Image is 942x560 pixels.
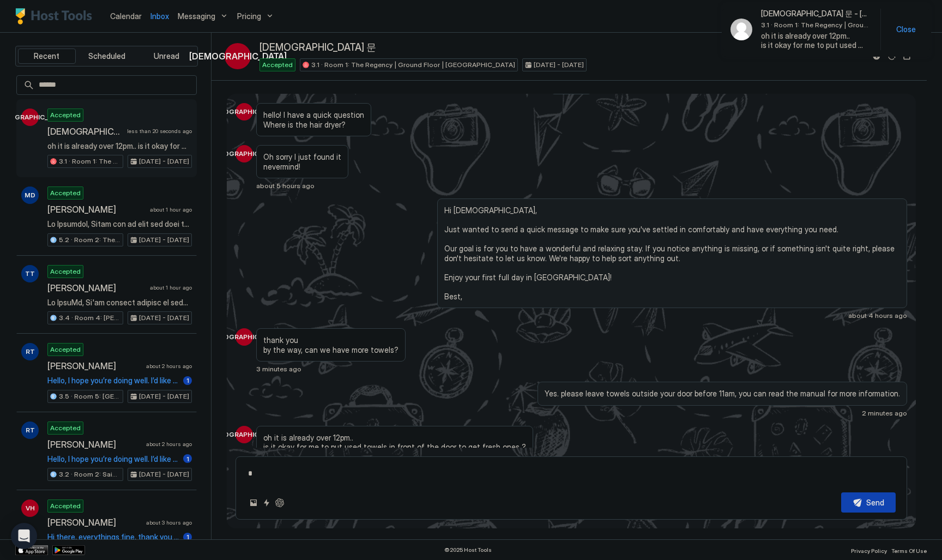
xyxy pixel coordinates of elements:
[139,392,189,401] span: [DATE] - [DATE]
[34,76,196,94] input: Input Field
[139,469,189,479] span: [DATE] - [DATE]
[444,206,900,301] span: Hi [DEMOGRAPHIC_DATA], Just wanted to send a quick message to make sure you've settled in comfort...
[47,454,179,464] span: Hello, I hope you’re doing well. I’d like to ask for a quick clarification about the apartment in...
[139,235,189,245] span: [DATE] - [DATE]
[139,156,189,166] span: [DATE] - [DATE]
[50,110,81,120] span: Accepted
[26,503,35,513] span: VH
[59,392,120,401] span: 3.5 · Room 5: [GEOGRAPHIC_DATA] | [GEOGRAPHIC_DATA]
[15,545,48,555] a: App Store
[311,60,515,70] span: 3.1 · Room 1: The Regency | Ground Floor | [GEOGRAPHIC_DATA]
[110,10,142,22] a: Calendar
[150,206,192,213] span: about 1 hour ago
[256,182,315,190] span: about 5 hours ago
[761,31,872,50] span: oh it is already over 12pm.. is it okay for me to put used towels in front of the door to get fre...
[189,50,287,63] span: [DEMOGRAPHIC_DATA]
[47,439,142,450] span: [PERSON_NAME]
[761,21,872,29] span: 3.1 · Room 1: The Regency | Ground Floor | [GEOGRAPHIC_DATA]
[47,204,146,215] span: [PERSON_NAME]
[78,49,136,64] button: Scheduled
[154,51,179,61] span: Unread
[259,41,376,54] span: [DEMOGRAPHIC_DATA] 문
[207,149,282,159] span: [DEMOGRAPHIC_DATA]
[50,188,81,198] span: Accepted
[273,496,286,509] button: ChatGPT Auto Reply
[50,267,81,276] span: Accepted
[25,269,35,279] span: TT
[891,544,927,556] a: Terms Of Use
[150,284,192,291] span: about 1 hour ago
[150,11,169,21] span: Inbox
[137,49,195,64] button: Unread
[891,547,927,554] span: Terms Of Use
[47,517,142,528] span: [PERSON_NAME]
[139,313,189,323] span: [DATE] - [DATE]
[146,363,192,370] span: about 2 hours ago
[263,152,341,171] span: Oh sorry I just found it nevermind!
[851,547,887,554] span: Privacy Policy
[110,11,142,21] span: Calendar
[26,347,35,357] span: RT
[207,332,282,342] span: [DEMOGRAPHIC_DATA]
[862,409,907,417] span: 2 minutes ago
[15,46,198,67] div: tab-group
[127,128,192,135] span: less than 20 seconds ago
[59,235,120,245] span: 5.2 · Room 2: The Barbican | Ground floor | [GEOGRAPHIC_DATA]
[146,519,192,526] span: about 3 hours ago
[88,51,125,61] span: Scheduled
[256,365,301,373] span: 3 minutes ago
[146,441,192,448] span: about 2 hours ago
[15,8,97,25] a: Host Tools Logo
[47,360,142,371] span: [PERSON_NAME]
[186,376,189,384] span: 1
[260,496,273,509] button: Quick reply
[534,60,584,70] span: [DATE] - [DATE]
[59,156,120,166] span: 3.1 · Room 1: The Regency | Ground Floor | [GEOGRAPHIC_DATA]
[263,335,398,354] span: thank you by the way, can we have more towels?
[18,49,76,64] button: Recent
[841,492,896,513] button: Send
[730,19,752,40] div: Avatar
[150,10,169,22] a: Inbox
[866,497,884,508] div: Send
[207,430,282,439] span: [DEMOGRAPHIC_DATA]
[25,190,35,200] span: MD
[52,545,85,555] a: Google Play Store
[545,389,900,399] span: Yes. please leave towels outside your door before 11am, you can read the manual for more informat...
[178,11,215,21] span: Messaging
[47,219,192,229] span: Lo Ipsumdol, Sitam con ad elit sed doei tempori! Ut'la etdolor ma aliq eni ad Minimv. Qu nost exe...
[848,311,907,320] span: about 4 hours ago
[50,345,81,354] span: Accepted
[11,523,37,549] div: Open Intercom Messenger
[262,60,293,70] span: Accepted
[761,9,872,19] span: [DEMOGRAPHIC_DATA] 문 - [DATE] - [DATE]
[896,25,916,34] span: Close
[47,282,146,293] span: [PERSON_NAME]
[47,376,179,386] span: Hello, I hope you’re doing well. I’d like to ask for a quick clarification about the apartment in...
[47,126,123,137] span: [DEMOGRAPHIC_DATA] 문
[50,501,81,511] span: Accepted
[186,455,189,463] span: 1
[263,433,526,452] span: oh it is already over 12pm.. is it okay for me to put used towels in front of the door to get fre...
[59,313,120,323] span: 3.4 · Room 4: [PERSON_NAME] Modern | Large room | [PERSON_NAME]
[34,51,59,61] span: Recent
[207,107,282,117] span: [DEMOGRAPHIC_DATA]
[263,110,364,129] span: hello! I have a quick question Where is the hair dryer?
[59,469,120,479] span: 3.2 · Room 2: Sainsbury's | Ground Floor | [GEOGRAPHIC_DATA]
[851,544,887,556] a: Privacy Policy
[50,423,81,433] span: Accepted
[26,425,35,435] span: RT
[47,141,192,151] span: oh it is already over 12pm.. is it okay for me to put used towels in front of the door to get fre...
[47,298,192,308] span: Lo IpsuMd, Si'am consect adipisc el seddoei tem incididu! Utla etd mag ali enimadm ven'qu nost ex...
[237,11,261,21] span: Pricing
[444,546,492,553] span: © 2025 Host Tools
[247,496,260,509] button: Upload image
[186,533,189,541] span: 1
[47,532,179,542] span: Hi there, everythings fine, thank you for checking in ;) Best, Vivienne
